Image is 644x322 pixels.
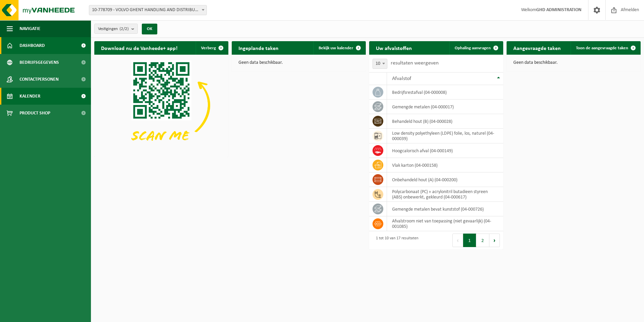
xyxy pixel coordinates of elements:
button: 2 [476,234,489,247]
div: 1 tot 10 van 17 resultaten [373,233,418,248]
h2: Aangevraagde taken [507,41,568,54]
button: Previous [452,234,463,247]
span: Bekijk uw kalender [319,46,353,50]
a: Ophaling aanvragen [449,41,503,55]
td: behandeld hout (B) (04-000028) [387,114,503,129]
strong: GHD ADMINISTRATION [536,7,581,12]
a: Toon de aangevraagde taken [571,41,640,55]
td: low density polyethyleen (LDPE) folie, los, naturel (04-000039) [387,129,503,143]
p: Geen data beschikbaar. [513,60,634,65]
span: Contactpersonen [20,71,59,88]
td: gemengde metalen bevat kunststof (04-000726) [387,202,503,216]
label: resultaten weergeven [391,60,439,66]
count: (2/2) [120,27,129,31]
td: gemengde metalen (04-000017) [387,100,503,114]
img: Download de VHEPlus App [94,55,228,156]
span: Dashboard [20,37,45,54]
h2: Download nu de Vanheede+ app! [94,41,184,54]
span: Navigatie [20,20,40,37]
button: Verberg [196,41,228,55]
td: hoogcalorisch afval (04-000149) [387,143,503,158]
span: Product Shop [20,105,50,122]
span: 10 [373,59,387,69]
span: 10-778709 - VOLVO GHENT HANDLING AND DISTRIBUTION - DESTELDONK [89,5,207,15]
td: bedrijfsrestafval (04-000008) [387,85,503,100]
span: Kalender [20,88,40,105]
td: afvalstroom niet van toepassing (niet gevaarlijk) (04-001085) [387,216,503,231]
span: Toon de aangevraagde taken [576,46,628,50]
h2: Ingeplande taken [232,41,285,54]
td: vlak karton (04-000158) [387,158,503,172]
span: Vestigingen [98,24,129,34]
button: 1 [463,234,476,247]
span: 10 [373,59,387,69]
span: 10-778709 - VOLVO GHENT HANDLING AND DISTRIBUTION - DESTELDONK [89,5,206,15]
td: onbehandeld hout (A) (04-000200) [387,172,503,187]
span: Afvalstof [392,76,411,81]
td: polycarbonaat (PC) + acrylonitril butadieen styreen (ABS) onbewerkt, gekleurd (04-000617) [387,187,503,202]
button: Vestigingen(2/2) [94,24,138,34]
button: OK [142,24,157,34]
span: Verberg [201,46,216,50]
a: Bekijk uw kalender [313,41,365,55]
h2: Uw afvalstoffen [369,41,419,54]
span: Bedrijfsgegevens [20,54,59,71]
span: Ophaling aanvragen [455,46,491,50]
button: Next [489,234,500,247]
p: Geen data beschikbaar. [238,60,359,65]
